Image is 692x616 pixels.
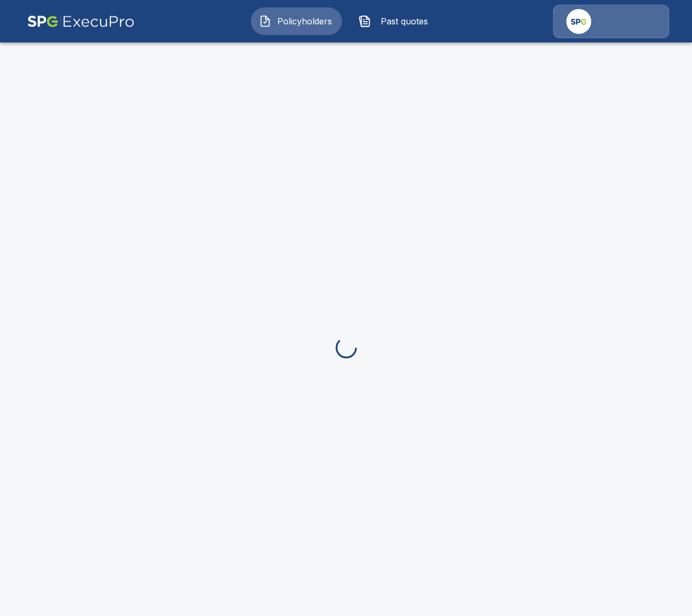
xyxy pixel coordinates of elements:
img: Agency Icon [566,9,591,34]
button: Policyholders IconPolicyholders [251,7,342,35]
span: Past quotes [375,15,434,28]
span: Policyholders [276,15,334,28]
img: Past quotes Icon [358,15,371,28]
a: Agency Icon [553,5,669,38]
img: Policyholders Icon [259,15,271,28]
img: AA Logo [27,5,135,38]
button: Past quotes IconPast quotes [351,7,442,35]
